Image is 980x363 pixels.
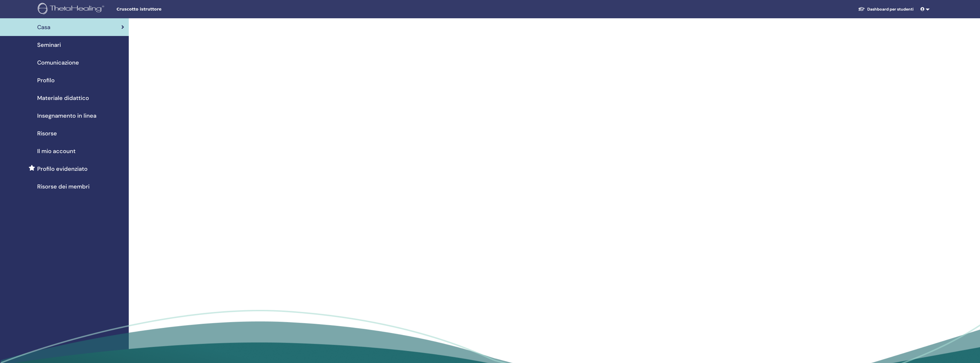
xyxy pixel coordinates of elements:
[37,94,89,102] span: Materiale didattico
[37,23,50,31] span: Casa
[37,111,96,120] span: Insegnamento in linea
[37,165,88,173] span: Profilo evidenziato
[37,41,61,49] span: Seminari
[858,7,865,11] img: graduation-cap-white.svg
[37,182,90,191] span: Risorse dei membri
[37,129,57,138] span: Risorse
[854,4,918,15] a: Dashboard per studenti
[38,3,106,16] img: logo.png
[37,58,79,67] span: Comunicazione
[37,76,55,85] span: Profilo
[37,147,76,155] span: Il mio account
[116,6,202,12] span: Cruscotto istruttore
